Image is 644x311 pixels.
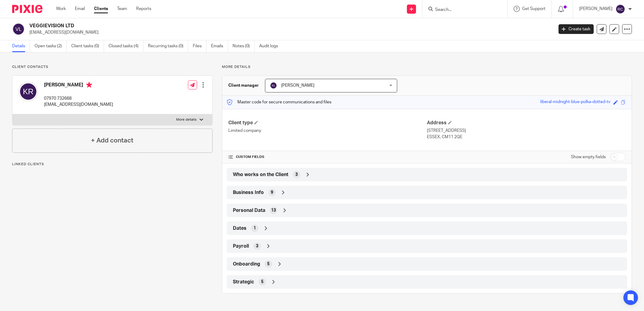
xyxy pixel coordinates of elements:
span: 3 [256,243,258,249]
span: 9 [271,189,273,196]
span: 5 [261,279,263,285]
span: 3 [295,172,298,178]
a: Recurring tasks (0) [148,40,188,52]
p: Master code for secure communications and files [227,99,331,105]
a: Details [12,40,30,52]
span: [PERSON_NAME] [281,83,314,88]
p: Limited company [228,128,427,134]
a: Email [75,6,85,12]
p: [EMAIL_ADDRESS][DOMAIN_NAME] [44,102,113,108]
input: Search [434,7,489,13]
img: svg%3E [18,82,38,101]
i: Primary [86,82,92,88]
p: More details [176,117,196,122]
h4: + Add contact [91,136,133,145]
span: Get Support [522,7,545,11]
span: Payroll [233,243,249,249]
a: Create task [558,24,594,34]
span: Strategic [233,279,254,285]
p: More details [222,65,632,69]
a: Reports [136,6,151,12]
span: Who works on the Client [233,172,288,178]
span: 5 [267,261,270,267]
h3: Client manager [228,82,259,89]
a: Notes (0) [233,40,255,52]
a: Emails [211,40,228,52]
img: svg%3E [270,82,277,89]
h4: [PERSON_NAME] [44,82,113,89]
a: Team [117,6,127,12]
span: Onboarding [233,261,260,267]
span: 13 [271,207,276,213]
p: [STREET_ADDRESS] [427,128,626,134]
p: 07970 732668 [44,95,113,102]
h4: Client type [228,120,427,126]
a: Work [56,6,66,12]
span: Dates [233,225,247,232]
label: Show empty fields [571,154,606,160]
p: Client contacts [12,65,213,69]
span: Business Info [233,189,264,196]
p: [EMAIL_ADDRESS][DOMAIN_NAME] [29,29,549,35]
a: Files [193,40,206,52]
img: svg%3E [12,23,25,35]
img: svg%3E [615,4,625,14]
div: liberal-midnight-blue-polka-dotted-tv [540,99,610,106]
a: Client tasks (0) [71,40,104,52]
a: Audit logs [259,40,283,52]
p: ESSEX, CM11 2QE [427,134,626,140]
p: [PERSON_NAME] [579,6,612,12]
img: Pixie [12,5,42,13]
a: Closed tasks (4) [109,40,143,52]
span: Personal Data [233,207,265,214]
h2: VEGGIEVISION LTD [29,23,445,29]
span: 1 [253,225,256,231]
h4: Address [427,120,626,126]
a: Open tasks (2) [35,40,67,52]
h4: CUSTOM FIELDS [228,155,427,159]
a: Clients [94,6,108,12]
p: Linked clients [12,162,213,167]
